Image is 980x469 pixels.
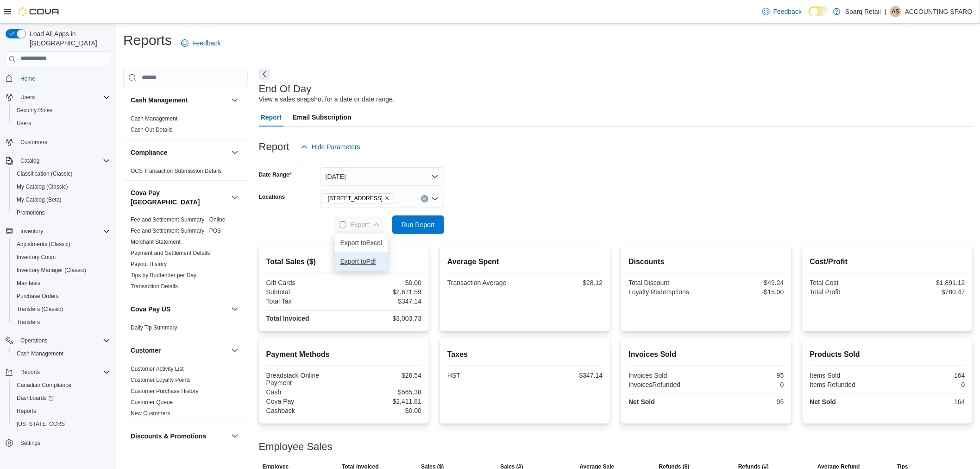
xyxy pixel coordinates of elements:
span: Security Roles [13,105,110,116]
span: Reports [17,407,36,415]
button: Cova Pay US [131,304,227,314]
button: Reports [2,366,114,379]
span: Daily Tip Summary [131,324,177,331]
button: [DATE] [320,167,444,186]
button: Operations [2,334,114,347]
a: Payout History [131,261,167,267]
button: Operations [17,335,51,346]
button: Hide Parameters [297,138,364,156]
h3: Employee Sales [259,441,333,452]
div: $28.12 [527,279,603,286]
div: Total Discount [628,279,704,286]
p: | [885,6,886,17]
button: Open list of options [431,195,439,203]
a: Feedback [177,34,224,52]
div: $2,411.81 [346,398,421,405]
span: 340 Charlotte Street [324,193,395,203]
span: My Catalog (Beta) [17,196,62,203]
span: Home [20,75,35,82]
button: Cova Pay US [229,304,240,315]
div: Compliance [123,165,248,180]
span: Classification (Classic) [13,168,110,179]
a: Home [17,73,39,84]
a: Reports [13,406,40,417]
button: Discounts & Promotions [131,431,227,441]
span: Report [261,108,282,127]
div: 164 [889,372,965,379]
h2: Payment Methods [266,349,421,360]
a: Adjustments (Classic) [13,239,74,250]
span: Purchase Orders [17,292,59,300]
span: Catalog [20,157,39,165]
span: Transfers [17,318,40,326]
h3: Cash Management [131,95,188,105]
a: Promotions [13,207,49,218]
div: Items Sold [810,372,886,379]
div: 164 [889,398,965,406]
span: Operations [17,335,110,346]
h2: Discounts [628,256,784,267]
div: Loyalty Redemptions [628,288,704,296]
button: Cash Management [131,95,227,105]
span: Adjustments (Classic) [13,239,110,250]
div: InvoicesRefunded [628,381,704,388]
span: Inventory Manager (Classic) [17,266,86,274]
label: Locations [259,193,285,201]
a: My Catalog (Beta) [13,194,65,205]
button: Inventory [2,225,114,238]
button: Cova Pay [GEOGRAPHIC_DATA] [131,188,227,207]
a: OCS Transaction Submission Details [131,168,222,174]
span: Settings [20,439,40,447]
span: Transfers [13,317,110,328]
strong: Net Sold [628,398,655,406]
button: Cova Pay [GEOGRAPHIC_DATA] [229,192,240,203]
div: Total Cost [810,279,886,286]
button: Catalog [2,154,114,167]
span: Customer Purchase History [131,387,199,395]
p: Sparq Retail [845,6,881,17]
div: ACCOUNTING SPARQ [890,6,901,17]
span: Customers [17,136,110,148]
div: -$15.00 [708,288,784,296]
div: $780.47 [889,288,965,296]
span: Payment and Settlement Details [131,249,210,257]
img: Cova [19,7,60,16]
span: Fee and Settlement Summary - POS [131,227,221,234]
span: [US_STATE] CCRS [17,420,65,428]
button: Customer [229,345,240,356]
span: Adjustments (Classic) [17,241,70,248]
a: Settings [17,437,44,449]
span: Promotions [17,209,45,216]
button: My Catalog (Beta) [9,193,114,206]
span: Export to Excel [340,239,382,247]
input: Dark Mode [809,6,829,16]
button: Purchase Orders [9,290,114,303]
span: My Catalog (Classic) [17,183,68,190]
span: Email Subscription [293,108,352,127]
button: Canadian Compliance [9,379,114,392]
div: Breadstack Online Payment [266,372,342,387]
span: Dashboards [13,393,110,404]
a: New Customers [131,410,170,417]
button: Export toPdf [335,252,388,271]
a: Transfers (Classic) [13,304,67,315]
div: Cova Pay [266,398,342,405]
div: 95 [708,398,784,406]
button: Inventory [17,226,47,237]
a: Classification (Classic) [13,168,76,179]
h2: Cost/Profit [810,256,965,267]
span: Transaction Details [131,283,178,290]
span: Operations [20,337,48,344]
div: Cashback [266,407,342,414]
span: Canadian Compliance [17,381,71,389]
div: $347.14 [346,298,421,305]
a: Customer Queue [131,399,173,406]
span: Feedback [773,7,802,16]
span: Promotions [13,207,110,218]
strong: Net Sold [810,398,836,406]
span: My Catalog (Classic) [13,181,110,192]
button: Promotions [9,206,114,219]
span: Reports [13,406,110,417]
